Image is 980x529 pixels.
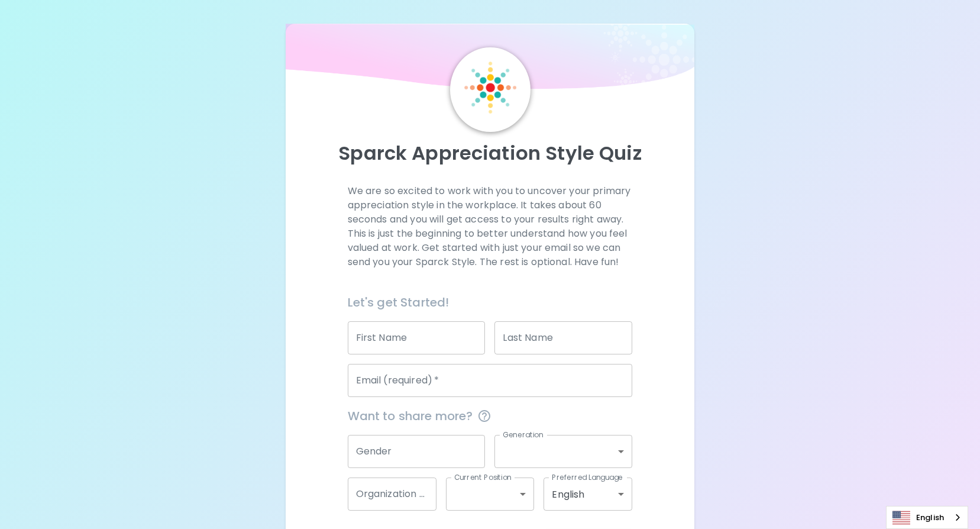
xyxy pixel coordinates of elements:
label: Current Position [454,472,512,482]
aside: Language selected: English [886,506,968,529]
span: Want to share more? [348,407,633,425]
h6: Let's get Started! [348,293,633,312]
label: Preferred Language [552,472,623,482]
div: English [544,478,632,511]
svg: This information is completely confidential and only used for aggregated appreciation studies at ... [477,409,491,423]
label: Generation [503,430,544,440]
p: Sparck Appreciation Style Quiz [300,141,680,165]
img: wave [286,24,694,95]
p: We are so excited to work with you to uncover your primary appreciation style in the workplace. I... [348,184,633,269]
img: Sparck Logo [464,62,516,114]
a: English [887,507,968,528]
div: Language [886,506,968,529]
